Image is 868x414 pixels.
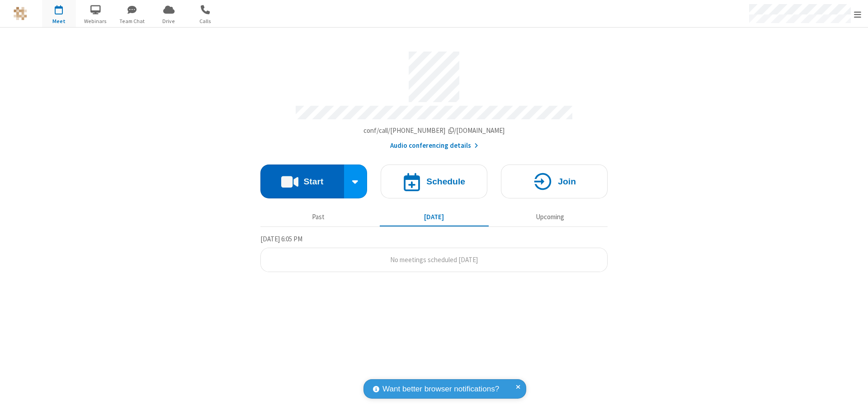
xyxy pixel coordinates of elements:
[390,255,478,264] span: No meetings scheduled [DATE]
[495,208,604,226] button: Upcoming
[390,141,478,151] button: Audio conferencing details
[152,17,186,25] span: Drive
[14,7,27,20] img: QA Selenium DO NOT DELETE OR CHANGE
[382,383,499,395] span: Want better browser notifications?
[344,165,368,198] div: Start conference options
[260,234,608,273] section: Today's Meetings
[115,17,149,25] span: Team Chat
[558,177,576,186] h4: Join
[363,126,505,135] span: Copy my meeting room link
[363,126,505,136] button: Copy my meeting room linkCopy my meeting room link
[42,17,76,25] span: Meet
[260,235,302,243] span: [DATE] 6:05 PM
[381,165,487,198] button: Schedule
[260,165,344,198] button: Start
[189,17,222,25] span: Calls
[264,208,373,226] button: Past
[426,177,465,186] h4: Schedule
[303,177,323,186] h4: Start
[260,45,608,151] section: Account details
[79,17,113,25] span: Webinars
[501,165,608,198] button: Join
[380,208,489,226] button: [DATE]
